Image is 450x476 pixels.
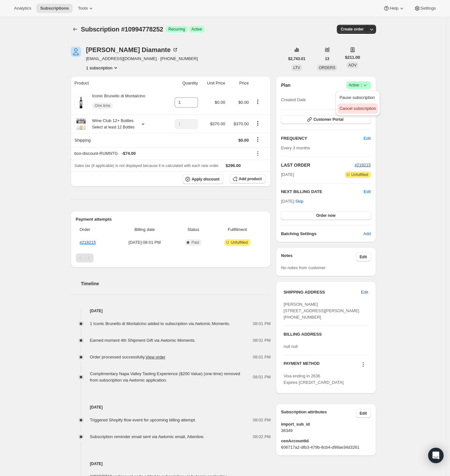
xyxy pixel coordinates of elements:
[87,93,145,112] div: Iconic Brunello di Montalcino
[281,438,371,444] span: ceoAccountId
[71,461,271,467] h4: [DATE]
[351,172,368,177] span: Unfulfilled
[281,172,294,178] span: [DATE]
[200,76,227,90] th: Unit Price
[90,355,166,359] span: Order processed successfully.
[337,93,378,103] button: Pause subscription
[71,47,81,57] span: Deborah Diamante
[166,76,200,90] th: Quantity
[357,287,372,297] button: Edit
[76,216,266,223] h2: Payment attempts
[288,56,305,61] span: $2,743.01
[90,434,205,439] span: Subscription reminder email sent via Awtomic email, Attentive.
[253,354,271,360] span: 08:01 PM
[295,198,303,205] span: Skip
[281,82,291,88] h2: Plan
[281,265,326,270] span: No notes from customer
[253,374,271,380] span: 08:01 PM
[281,135,364,142] h2: FREQUENCY
[281,115,371,124] button: Customer Portal
[281,409,356,418] h3: Subscription attributes
[115,226,174,233] span: Billing date
[321,54,333,63] button: 13
[281,189,364,195] h2: NEXT BILLING DATE
[40,6,69,11] span: Subscriptions
[75,163,220,168] span: Sales tax (if applicable) is not displayed because it is calculated with each new order.
[226,163,241,168] span: $296.00
[283,331,368,338] h3: BILLING ADDRESS
[361,289,368,295] span: Edit
[253,98,263,105] button: Product actions
[253,321,271,327] span: 08:01 PM
[80,240,96,245] a: #218215
[76,253,266,262] nav: Pagination
[75,150,249,157] div: box-discount-RUMNTG
[183,174,223,184] button: Apply discount
[253,434,271,440] span: 08:02 PM
[283,289,361,295] h3: SHIPPING ADDRESS
[86,65,119,71] button: Product actions
[90,371,240,383] span: Complimentary Napa Valley Tasting Experience ($200 Value) (one-time) removed from subscription vi...
[390,6,398,11] span: Help
[281,444,371,451] span: 606717a2-dfb3-479b-8cb4-d99ae34d3261
[345,54,360,61] span: $211.00
[253,337,271,344] span: 08:01 PM
[364,135,371,142] span: Edit
[146,355,166,359] a: View order
[281,421,371,428] span: import_sub_id
[360,133,374,144] button: Edit
[281,428,371,434] span: 36349
[238,138,249,143] span: $0.00
[341,27,364,32] span: Create order
[227,76,251,90] th: Price
[239,176,262,181] span: Add product
[325,56,329,61] span: 13
[337,25,367,34] button: Create order
[36,4,73,13] button: Subscriptions
[71,308,271,314] h4: [DATE]
[238,100,249,105] span: $0.00
[316,213,336,218] span: Order now
[81,26,163,33] span: Subscription #10994778252
[283,374,344,385] span: Visa ending in 2636 Expires [CREDIT_CARD_DATA]
[356,252,371,261] button: Edit
[168,27,185,32] span: Recurring
[363,231,371,237] span: Add
[361,83,362,88] span: |
[379,4,409,13] button: Help
[71,76,166,90] th: Product
[14,6,31,11] span: Analytics
[355,163,371,167] span: #218215
[428,448,444,463] div: Open Intercom Messenger
[349,82,368,88] span: Active
[74,4,98,13] button: Tools
[339,106,376,111] span: Cancel subscription
[234,121,249,126] span: $370.00
[281,252,356,261] h3: Notes
[283,344,298,349] span: null null
[293,66,300,70] span: LTV
[364,189,371,195] button: Edit
[87,118,135,130] div: Wine Club 12+ Bottles
[92,125,135,129] small: Select at least 12 Bottles
[71,404,271,410] h4: [DATE]
[210,121,225,126] span: $370.00
[10,4,35,13] button: Analytics
[115,239,174,246] span: [DATE] · 08:01 PM
[95,103,111,108] span: One time
[215,100,225,105] span: $0.00
[281,199,303,204] span: [DATE] ·
[313,117,343,122] span: Customer Portal
[360,254,367,260] span: Edit
[86,47,178,53] div: [PERSON_NAME] Diamante
[192,27,202,32] span: Active
[359,229,374,239] button: Add
[78,6,88,11] span: Tools
[86,56,198,62] span: [EMAIL_ADDRESS][DOMAIN_NAME] · [PHONE_NUMBER]
[284,54,309,63] button: $2,743.01
[283,361,319,370] h3: PAYMENT METHOD
[281,97,306,103] span: Created Date
[76,223,114,237] th: Order
[213,226,262,233] span: Fulfillment
[191,240,199,245] span: Paid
